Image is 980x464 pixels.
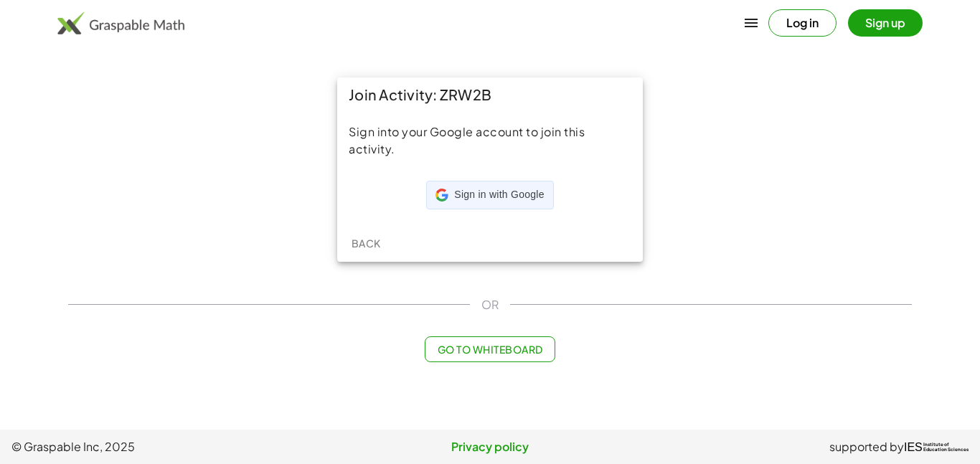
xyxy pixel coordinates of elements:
span: Institute of Education Sciences [923,442,969,453]
span: OR [481,296,499,313]
div: Join Activity: ZRW2B [337,77,643,112]
span: Go to Whiteboard [437,343,542,356]
a: Privacy policy [331,438,650,455]
span: © Graspable Inc, 2025 [11,438,331,455]
button: Go to Whiteboard [425,336,555,362]
button: Log in [768,9,837,37]
span: supported by [829,438,904,455]
button: Sign up [848,9,923,37]
div: Sign in with Google [426,181,553,209]
button: Back [343,230,389,256]
span: IES [904,440,923,454]
div: Sign into your Google account to join this activity. [349,123,631,158]
span: Sign in with Google [454,188,544,202]
span: Back [351,237,380,250]
a: IESInstitute ofEducation Sciences [904,438,969,455]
